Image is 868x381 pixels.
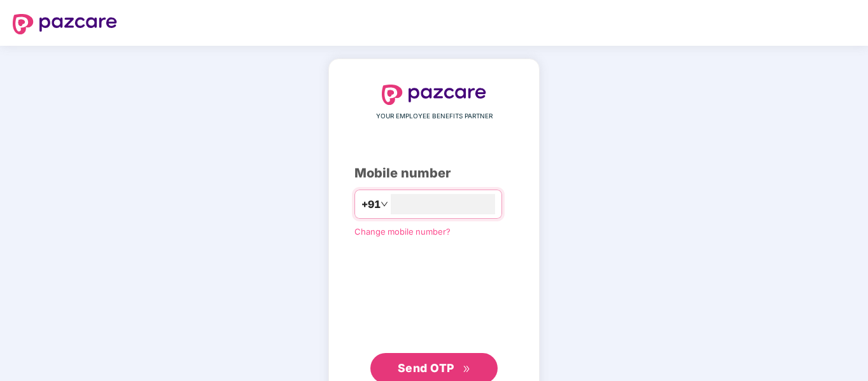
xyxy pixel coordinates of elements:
[354,163,514,183] div: Mobile number
[463,365,471,373] span: double-right
[398,361,454,375] span: Send OTP
[376,111,493,121] span: YOUR EMPLOYEE BENEFITS PARTNER
[361,197,381,212] span: +91
[382,85,486,105] img: logo
[13,14,117,34] img: logo
[381,200,388,208] span: down
[354,226,451,237] a: Change mobile number?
